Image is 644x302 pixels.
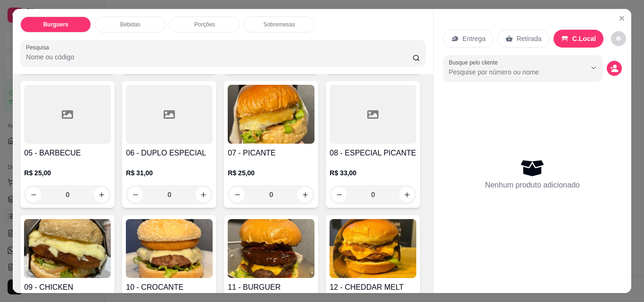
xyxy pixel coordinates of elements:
[330,147,416,159] h4: 08 - ESPECIAL PICANTE
[24,219,111,278] img: product-image
[126,168,213,178] p: R$ 31,00
[43,21,68,28] p: Burguers
[264,21,295,28] p: Sobremesas
[26,52,413,62] input: Pesquisa
[26,43,52,51] label: Pesquisa
[126,282,213,293] h4: 10 - CROCANTE
[126,219,213,278] img: product-image
[330,168,416,178] p: R$ 33,00
[228,147,314,159] h4: 07 - PICANTE
[24,147,111,159] h4: 05 - BARBECUE
[330,282,416,293] h4: 12 - CHEDDAR MELT
[194,21,215,28] p: Porções
[228,219,314,278] img: product-image
[611,31,626,46] button: decrease-product-quantity
[228,168,314,178] p: R$ 25,00
[607,61,622,76] button: decrease-product-quantity
[462,34,486,43] p: Entrega
[586,60,601,75] button: Show suggestions
[24,168,111,178] p: R$ 25,00
[330,219,416,278] img: product-image
[449,67,571,77] input: Busque pelo cliente
[449,58,501,66] label: Busque pelo cliente
[614,11,629,26] button: Close
[485,180,580,191] p: Nenhum produto adicionado
[24,282,111,293] h4: 09 - CHICKEN
[120,21,140,28] p: Bebidas
[517,34,542,43] p: Retirada
[572,34,596,43] p: C.Local
[228,85,314,144] img: product-image
[126,147,213,159] h4: 06 - DUPLO ESPECIAL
